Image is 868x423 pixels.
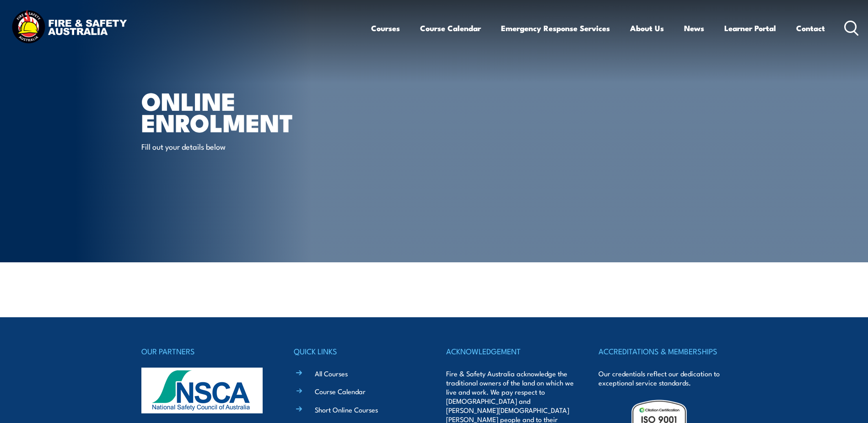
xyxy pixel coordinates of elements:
[141,141,308,152] p: Fill out your details below
[684,16,704,40] a: News
[501,16,610,40] a: Emergency Response Services
[315,405,378,414] a: Short Online Courses
[420,16,481,40] a: Course Calendar
[141,345,270,358] h4: OUR PARTNERS
[315,386,366,396] a: Course Calendar
[724,16,776,40] a: Learner Portal
[598,345,727,358] h4: ACCREDITATIONS & MEMBERSHIPS
[630,16,664,40] a: About Us
[446,345,574,358] h4: ACKNOWLEDGEMENT
[141,368,263,413] img: nsca-logo-footer
[141,90,367,132] h1: Online Enrolment
[598,369,727,387] p: Our credentials reflect our dedication to exceptional service standards.
[371,16,400,40] a: Courses
[315,369,348,378] a: All Courses
[294,345,422,358] h4: QUICK LINKS
[796,16,825,40] a: Contact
